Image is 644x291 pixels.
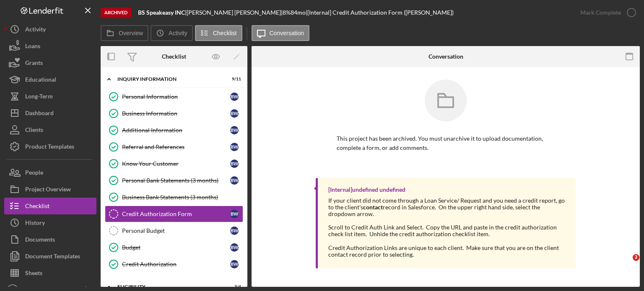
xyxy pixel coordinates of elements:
[122,144,230,150] div: Referral and References
[105,105,243,122] a: Business InformationBW
[270,30,304,36] label: Conversation
[4,181,96,198] a: Project Overview
[230,109,239,118] div: B W
[4,54,96,71] button: Grants
[25,88,53,107] div: Long-Term
[105,122,243,139] a: Additional InformationBW
[25,214,45,233] div: History
[283,9,291,16] div: 8 %
[101,8,131,18] div: Archived
[328,245,567,258] div: Credit Authorization Links are unique to each client. Make sure that you are on the client contac...
[213,30,237,36] label: Checklist
[25,248,80,267] div: Document Templates
[122,160,230,167] div: Know Your Customer
[337,134,555,153] p: This project has been archived. You must unarchive it to upload documentation, complete a form, o...
[580,4,621,21] div: Mark Complete
[25,181,71,200] div: Project Overview
[4,164,96,181] button: People
[230,126,239,134] div: B W
[230,160,239,168] div: B W
[230,93,239,101] div: B W
[328,186,405,193] div: [Internal] undefined undefined
[25,138,74,157] div: Product Templates
[105,172,243,189] a: Personal Bank Statements (3 months)BW
[122,110,230,117] div: Business Information
[122,261,230,268] div: Credit Authorization
[4,121,96,138] button: Clients
[328,224,567,237] div: Scroll to Credit Auth Link and Select. Copy the URL and paste in the credit authorization check l...
[4,88,96,105] button: Long-Term
[572,4,640,21] button: Mark Complete
[195,25,242,41] button: Checklist
[428,53,463,60] div: Conversation
[4,198,96,214] button: Checklist
[101,25,148,41] button: Overview
[230,243,239,252] div: B W
[226,77,241,82] div: 9 / 11
[105,139,243,155] a: Referral and ReferencesBW
[328,197,567,217] div: If your client did not come through a Loan Service/ Request and you need a credit report, go to t...
[291,9,306,16] div: 84 mo
[4,214,96,231] a: History
[230,210,239,218] div: B W
[122,244,230,251] div: Budget
[230,143,239,151] div: B W
[4,105,96,121] button: Dashboard
[4,265,96,281] button: Sheets
[151,25,192,41] button: Activity
[25,198,49,216] div: Checklist
[162,53,186,60] div: Checklist
[105,256,243,273] a: Credit AuthorizationBW
[119,30,143,36] label: Overview
[230,260,239,268] div: B W
[122,211,230,217] div: Credit Authorization Form
[363,203,383,211] strong: contact
[105,88,243,105] a: Personal InformationBW
[187,9,283,16] div: [PERSON_NAME] [PERSON_NAME] |
[252,25,310,41] button: Conversation
[306,9,454,16] div: | [Internal] Credit Authorization Form ([PERSON_NAME])
[230,176,239,185] div: B W
[122,194,243,201] div: Business Bank Statements (3 months)
[25,265,42,283] div: Sheets
[117,77,220,82] div: INQUIRY INFORMATION
[25,121,43,140] div: Clients
[25,105,54,124] div: Dashboard
[4,248,96,265] button: Document Templates
[633,254,639,261] span: 2
[25,231,55,250] div: Documents
[105,189,243,206] a: Business Bank Statements (3 months)
[4,231,96,248] button: Documents
[25,21,46,40] div: Activity
[138,9,185,16] b: BS Speakeasy INC
[615,254,636,274] iframe: Intercom live chat
[122,93,230,100] div: Personal Information
[4,138,96,155] button: Product Templates
[169,30,187,36] label: Activity
[25,71,56,90] div: Educational
[4,21,96,38] button: Activity
[138,9,187,16] div: |
[4,71,96,88] button: Educational
[105,206,243,222] a: Credit Authorization FormBW
[105,222,243,239] a: Personal BudgetBW
[230,227,239,235] div: B W
[25,54,43,73] div: Grants
[117,284,220,289] div: ELIGIBILITY
[4,38,96,54] button: Loans
[122,177,230,184] div: Personal Bank Statements (3 months)
[105,239,243,256] a: BudgetBW
[226,284,241,289] div: 3 / 4
[122,127,230,134] div: Additional Information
